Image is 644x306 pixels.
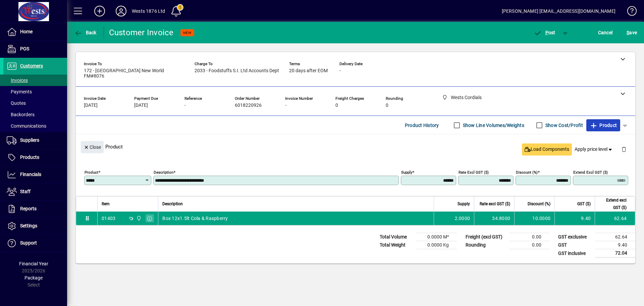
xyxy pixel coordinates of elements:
mat-label: Discount (%) [516,170,538,175]
td: GST [555,241,595,249]
span: Quotes [7,100,26,106]
button: Save [625,27,639,39]
span: Financial Year [19,261,48,266]
span: P [545,30,548,35]
span: ost [534,30,555,35]
span: Back [74,30,97,35]
span: [DATE] [134,103,148,108]
span: 0 [335,103,338,108]
a: Backorders [3,109,67,120]
span: Supply [458,200,470,208]
span: Suppliers [20,137,39,143]
span: Payments [7,89,32,94]
span: Home [20,29,33,34]
span: Communications [7,123,46,129]
a: Communications [3,120,67,132]
span: POS [20,46,29,51]
td: 62.64 [595,212,635,225]
a: Support [3,235,67,252]
span: Close [84,142,101,153]
span: 2.0000 [455,215,470,222]
span: Apply price level [575,146,613,153]
a: Invoices [3,75,67,86]
span: Products [20,155,39,160]
button: Back [72,27,98,39]
span: [DATE] [84,103,98,108]
span: Product History [405,120,439,131]
a: Financials [3,166,67,183]
td: Rounding [462,241,509,249]
span: Product [590,120,617,131]
button: Product History [402,119,442,131]
span: - [339,68,341,74]
button: Profile [110,5,132,17]
a: Quotes [3,97,67,109]
span: Financials [20,172,41,177]
mat-label: Product [85,170,98,175]
button: Load Components [522,143,572,156]
a: Staff [3,183,67,200]
a: Reports [3,201,67,217]
a: Knowledge Base [622,1,636,23]
button: Product [586,119,620,131]
div: [PERSON_NAME] [EMAIL_ADDRESS][DOMAIN_NAME] [502,6,615,16]
span: 6018220926 [235,103,262,108]
span: Support [20,240,37,246]
span: Description [162,200,183,208]
button: Close [81,141,104,153]
div: 01403 [102,215,115,222]
span: Reports [20,206,37,211]
span: Package [24,275,43,280]
span: GST ($) [577,200,591,208]
div: Customer Invoice [109,27,174,38]
div: Product [76,134,635,159]
span: - [184,103,186,108]
span: Settings [20,223,37,228]
button: Add [89,5,110,17]
span: 0 [386,103,388,108]
td: GST inclusive [555,249,595,258]
button: Delete [616,141,632,157]
a: Settings [3,218,67,234]
a: Suppliers [3,132,67,149]
td: Total Weight [376,241,417,249]
span: Load Components [525,146,569,153]
button: Apply price level [572,143,616,156]
span: - [285,103,286,108]
a: Home [3,24,67,40]
div: Wests 1876 Ltd [132,6,165,16]
span: Discount (%) [528,200,550,208]
app-page-header-button: Back [67,27,104,39]
span: Rate excl GST ($) [480,200,510,208]
td: Freight (excl GST) [462,233,509,241]
td: GST exclusive [555,233,595,241]
app-page-header-button: Close [79,144,105,150]
span: S [627,30,629,35]
span: NEW [183,31,192,35]
div: 34.8000 [478,215,510,222]
a: POS [3,41,67,57]
a: Payments [3,86,67,97]
button: Post [530,27,559,39]
span: Box 12x1.5lt Cola & Raspberry [162,215,228,222]
label: Show Line Volumes/Weights [462,122,524,129]
span: Extend excl GST ($) [599,196,627,211]
td: Total Volume [376,233,417,241]
mat-label: Supply [401,170,412,175]
td: 0.0000 Kg [417,241,457,249]
span: Customers [20,63,43,69]
span: Backorders [7,112,35,117]
td: 62.64 [595,233,635,241]
mat-label: Extend excl GST ($) [573,170,608,175]
span: Staff [20,189,31,194]
span: 20 days after EOM [289,68,328,74]
mat-label: Rate excl GST ($) [459,170,489,175]
td: 10.0000 [514,212,554,225]
td: 9.40 [595,241,635,249]
td: 0.00 [509,241,549,249]
label: Show Cost/Profit [544,122,583,129]
span: 172 - [GEOGRAPHIC_DATA] New World FM#8076 [84,68,184,79]
span: 2033 - Foodstuffs S.I. Ltd Accounts Dept [195,68,279,74]
span: ave [627,27,637,38]
td: 9.40 [554,212,595,225]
